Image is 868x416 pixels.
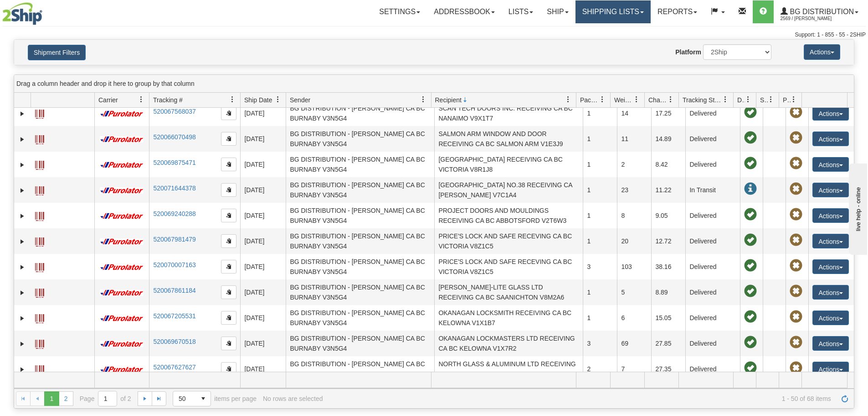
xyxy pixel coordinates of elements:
span: On time [744,311,757,323]
a: Reports [651,0,704,23]
a: Label [35,233,44,248]
td: OKANAGAN LOCKSMITH RECEIVING CA BC KELOWNA V1X1B7 [434,305,583,331]
span: Delivery Status [737,95,745,105]
span: Recipient [435,95,462,105]
span: On time [744,259,757,272]
a: BG Distribution 2569 / [PERSON_NAME] [774,0,865,23]
td: PRICE'S LOCK AND SAFE RECEVING CA BC VICTORIA V8Z1C5 [434,228,583,254]
td: 1 [583,305,617,331]
td: Delivered [685,228,740,254]
button: Actions [812,106,849,121]
div: grid grouping header [14,75,854,93]
a: 520069875471 [153,159,195,166]
td: 5 [617,279,651,305]
button: Copy to clipboard [221,132,236,146]
a: Expand [18,237,27,246]
a: Carrier filter column settings [134,92,149,107]
button: Copy to clipboard [221,158,236,171]
span: On time [744,234,757,247]
td: Delivered [685,254,740,279]
a: Recipient filter column settings [560,92,576,107]
a: 520070007163 [153,261,195,269]
td: SCAN TECH DOORS INC. RECEIVING CA BC NANAIMO V9X1T7 [434,100,583,126]
td: 1 [583,203,617,228]
a: 2 [59,391,73,406]
img: 11 - Purolator [98,162,145,169]
span: Sender [290,95,310,105]
a: Ship [540,0,575,23]
a: Expand [18,160,27,169]
span: Page of 2 [80,391,131,406]
td: 1 [583,228,617,254]
span: Shipment Issues [760,95,768,105]
a: Shipment Issues filter column settings [763,92,779,107]
img: 11 - Purolator [98,341,145,348]
a: Delivery Status filter column settings [740,92,756,107]
td: [DATE] [240,279,286,305]
a: Label [35,105,44,120]
a: Charge filter column settings [663,92,678,107]
a: Expand [18,314,27,323]
a: Packages filter column settings [595,92,610,107]
span: items per page [173,391,257,406]
td: [DATE] [240,152,286,177]
span: Pickup Not Assigned [790,259,802,272]
td: [DATE] [240,228,286,254]
span: Pickup Not Assigned [790,106,802,119]
td: 17.25 [651,100,685,126]
td: BG DISTRIBUTION - [PERSON_NAME] CA BC BURNABY V3N5G4 [286,254,434,279]
td: [DATE] [240,177,286,203]
span: Pickup Not Assigned [790,362,802,374]
td: 1 [583,177,617,203]
a: Label [35,208,44,222]
a: 520066070498 [153,133,195,141]
button: Copy to clipboard [221,209,236,222]
span: Ship Date [244,95,272,105]
td: 27.85 [651,331,685,356]
td: PROJECT DOORS AND MOULDINGS RECEIVING CA BC ABBOTSFORD V2T6W3 [434,203,583,228]
td: Delivered [685,203,740,228]
img: 11 - Purolator [98,238,145,245]
div: Support: 1 - 855 - 55 - 2SHIP [2,31,866,39]
td: OKANAGAN LOCKMASTERS LTD RECEIVING CA BC KELOWNA V1X7R2 [434,331,583,356]
a: Expand [18,365,27,374]
div: live help - online [7,8,84,15]
td: [DATE] [240,203,286,228]
td: 27.35 [651,356,685,382]
span: On time [744,336,757,349]
a: Tracking # filter column settings [225,92,240,107]
a: Lists [502,0,540,23]
td: 8.89 [651,279,685,305]
button: Actions [812,183,849,197]
td: BG DISTRIBUTION - [PERSON_NAME] CA BC BURNABY V3N5G4 [286,331,434,356]
span: Packages [580,95,599,105]
td: Delivered [685,152,740,177]
button: Copy to clipboard [221,311,236,325]
button: Copy to clipboard [221,106,236,120]
span: Pickup Not Assigned [790,311,802,323]
td: 2 [583,356,617,382]
span: In Transit [744,183,757,195]
a: Pickup Status filter column settings [786,92,801,107]
td: 8 [617,203,651,228]
td: BG DISTRIBUTION - [PERSON_NAME] CA BC BURNABY V3N5G4 [286,126,434,152]
span: Pickup Not Assigned [790,336,802,349]
button: Actions [812,311,849,325]
img: 11 - Purolator [98,366,145,373]
a: Label [35,310,44,325]
span: On time [744,285,757,298]
span: Pickup Status [783,95,791,105]
td: 3 [583,331,617,356]
a: 520067981479 [153,236,195,243]
td: 20 [617,228,651,254]
button: Copy to clipboard [221,362,236,376]
a: Ship Date filter column settings [270,92,286,107]
span: Page 1 [44,391,59,406]
span: Charge [648,95,668,105]
td: 1 [583,152,617,177]
td: Delivered [685,100,740,126]
img: 11 - Purolator [98,187,145,194]
td: [GEOGRAPHIC_DATA] RECEIVING CA BC VICTORIA V8R1J8 [434,152,583,177]
a: 520067861184 [153,287,195,294]
span: On time [744,132,757,144]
